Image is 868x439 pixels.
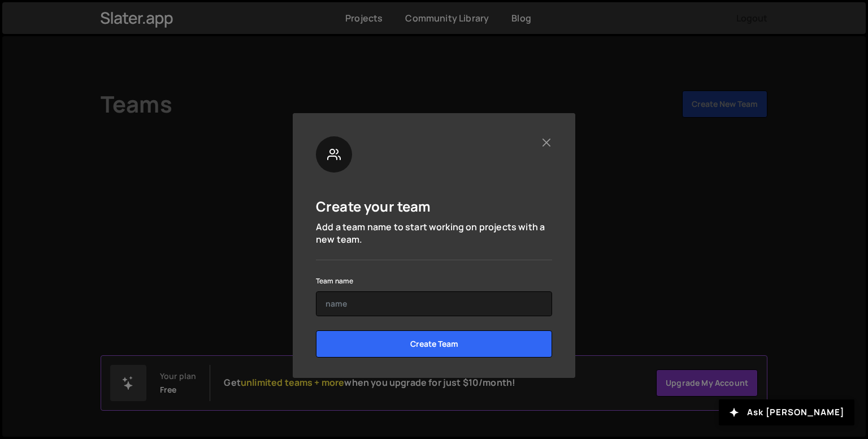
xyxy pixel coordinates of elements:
[316,221,552,246] p: Add a team name to start working on projects with a new team.
[719,399,854,425] button: Ask [PERSON_NAME]
[316,291,552,316] input: name
[316,197,431,215] h5: Create your team
[540,136,552,148] button: Close
[316,330,552,358] input: Create Team
[316,276,353,287] label: Team name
